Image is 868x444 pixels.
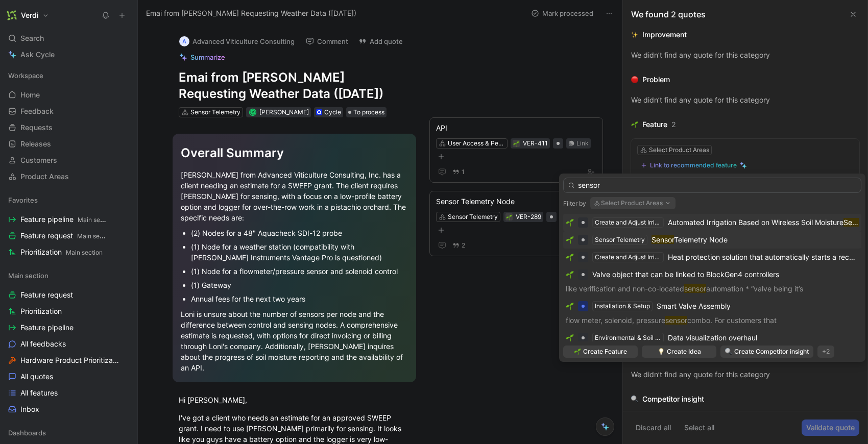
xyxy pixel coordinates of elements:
img: 🌱 [566,334,574,342]
span: Automated Irrigation Based on Wireless Soil Moisture [668,218,843,227]
mark: Sensor [652,235,674,244]
img: 🔍 [725,348,732,355]
span: Smart Valve Assembly [657,302,731,310]
div: +2 [817,346,834,358]
img: 💡 [658,348,665,355]
span: Create Feature [583,347,627,357]
mark: sensor [684,284,706,293]
img: 🌱 [566,236,574,244]
span: Telemetry Node [674,235,728,244]
div: Sensor Telemetry [595,235,645,245]
img: 🌱 [566,253,574,261]
input: Link to feature, idea, competitor insight, improvement or problem [563,178,861,193]
img: 🌱 [566,270,574,279]
div: Filter by [563,200,586,208]
div: Create and Adjust Irrigation Schedules [595,252,661,262]
mark: Sensor [843,218,866,227]
span: Valve object that can be linked to BlockGen4 controllers [592,270,779,279]
p: flow meter, solenoid, pressure combo. For customers that [566,314,859,327]
span: Create Idea [667,347,701,357]
div: Installation & Setup [595,301,650,311]
span: Create Competitor insight [734,347,809,357]
img: 🌱 [574,348,581,355]
p: like verification and non-co-located automation * “valve being it’s [566,283,859,295]
button: Select Product Areas [590,197,676,209]
mark: sensor [665,316,687,325]
img: 🌱 [566,218,574,227]
div: Environmental & Soil Moisture Data [595,333,661,343]
div: Create and Adjust Irrigation Schedules [595,217,661,228]
span: Data visualization overhaul [668,333,757,342]
img: 🌱 [566,302,574,310]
